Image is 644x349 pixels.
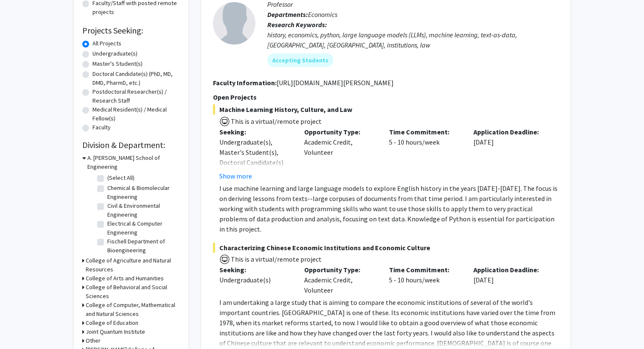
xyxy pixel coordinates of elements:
[87,154,180,171] h3: A. [PERSON_NAME] School of Engineering
[298,127,383,181] div: Academic Credit, Volunteer
[467,127,552,181] div: [DATE]
[107,219,178,237] label: Electrical & Computer Engineering
[92,87,180,105] label: Postdoctoral Researcher(s) / Research Staff
[383,265,468,295] div: 5 - 10 hours/week
[308,10,337,19] span: Economics
[267,30,558,50] div: history, economics, python, large language models (LLMs), machine learning, text-as-data, [GEOGRA...
[219,183,558,234] p: I use machine learning and large language models to explore English history in the years [DATE]-[...
[267,53,333,67] mat-chip: Accepting Students
[86,336,101,345] h3: Other
[219,171,252,181] button: Show more
[92,105,180,123] label: Medical Resident(s) / Medical Fellow(s)
[473,127,546,137] p: Application Deadline:
[86,301,180,318] h3: College of Computer, Mathematical and Natural Sciences
[92,123,111,132] label: Faculty
[304,127,376,137] p: Opportunity Type:
[383,127,468,181] div: 5 - 10 hours/week
[92,39,121,48] label: All Projects
[86,327,145,336] h3: Joint Quantum Institute
[86,256,180,274] h3: College of Agriculture and Natural Resources
[92,49,137,58] label: Undergraduate(s)
[107,255,178,273] label: Materials Science & Engineering
[267,20,327,29] b: Research Keywords:
[473,265,546,275] p: Application Deadline:
[82,25,180,36] h2: Projects Seeking:
[219,137,291,188] div: Undergraduate(s), Master's Student(s), Doctoral Candidate(s) (PhD, MD, DMD, PharmD, etc.)
[213,104,558,114] span: Machine Learning History, Culture, and Law
[107,173,134,182] label: (Select All)
[107,201,178,219] label: Civil & Environmental Engineering
[267,10,308,19] b: Departments:
[219,127,291,137] p: Seeking:
[389,265,461,275] p: Time Commitment:
[277,78,394,87] fg-read-more: [URL][DOMAIN_NAME][PERSON_NAME]
[92,59,143,68] label: Master's Student(s)
[389,127,461,137] p: Time Commitment:
[213,78,277,87] b: Faculty Information:
[86,274,164,283] h3: College of Arts and Humanities
[107,237,178,255] label: Fischell Department of Bioengineering
[467,265,552,295] div: [DATE]
[82,140,180,150] h2: Division & Department:
[107,184,178,201] label: Chemical & Biomolecular Engineering
[219,265,291,275] p: Seeking:
[213,243,558,253] span: Characterizing Chinese Economic Institutions and Economic Culture
[298,265,383,295] div: Academic Credit, Volunteer
[219,275,291,285] div: Undergraduate(s)
[92,70,180,87] label: Doctoral Candidate(s) (PhD, MD, DMD, PharmD, etc.)
[213,92,558,102] p: Open Projects
[86,283,180,301] h3: College of Behavioral and Social Sciences
[230,117,322,126] span: This is a virtual/remote project
[230,255,322,263] span: This is a virtual/remote project
[6,311,36,343] iframe: Chat
[86,318,138,327] h3: College of Education
[304,265,376,275] p: Opportunity Type:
